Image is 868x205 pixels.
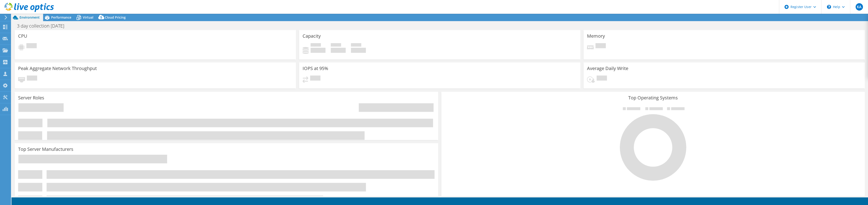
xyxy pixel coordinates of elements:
[303,34,321,39] h3: Capacity
[19,15,40,20] span: Environment
[351,48,366,53] h4: 0 GiB
[331,48,346,53] h4: 0 GiB
[303,66,328,71] h3: IOPS at 95%
[18,95,44,100] h3: Server Roles
[83,15,93,20] span: Virtual
[827,5,831,9] svg: \n
[310,76,320,82] span: Pending
[311,43,321,48] span: Used
[18,147,73,152] h3: Top Server Manufacturers
[18,34,27,39] h3: CPU
[331,43,341,48] span: Free
[595,43,606,49] span: Pending
[26,43,37,49] span: Pending
[587,66,628,71] h3: Average Daily Write
[51,15,71,20] span: Performance
[105,15,126,20] span: Cloud Pricing
[587,34,605,39] h3: Memory
[445,95,861,100] h3: Top Operating Systems
[15,23,71,28] h1: 3 day collection [DATE]
[311,48,325,53] h4: 0 GiB
[27,76,37,82] span: Pending
[597,76,607,82] span: Pending
[351,43,361,48] span: Total
[18,66,97,71] h3: Peak Aggregate Network Throughput
[856,3,863,11] span: KA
